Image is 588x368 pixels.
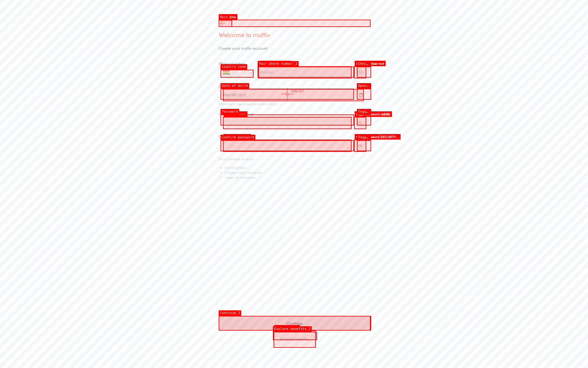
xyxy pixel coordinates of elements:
[219,101,371,106] span: Minimum age requirement is 18yrs
[274,331,315,348] button: Explore benefits
[219,27,371,42] span: Welcome to mutti+
[219,42,371,53] span: Create your mutti+ account
[219,111,371,117] span: Create a password
[225,170,371,175] li: 1 lower case character
[225,165,371,170] li: 8 characters
[219,134,371,140] span: Confirm password
[219,316,371,331] button: Continue
[354,140,366,152] button: toggle password visibility
[278,334,311,344] span: Explore benefits
[223,70,238,75] span: GH
[219,157,254,161] span: Must contain at least
[219,61,371,66] span: Phone number
[244,70,256,75] span: (+233)
[225,175,371,180] li: 1 special character
[219,83,371,89] span: Date of birth
[354,117,366,129] button: toggle password visibility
